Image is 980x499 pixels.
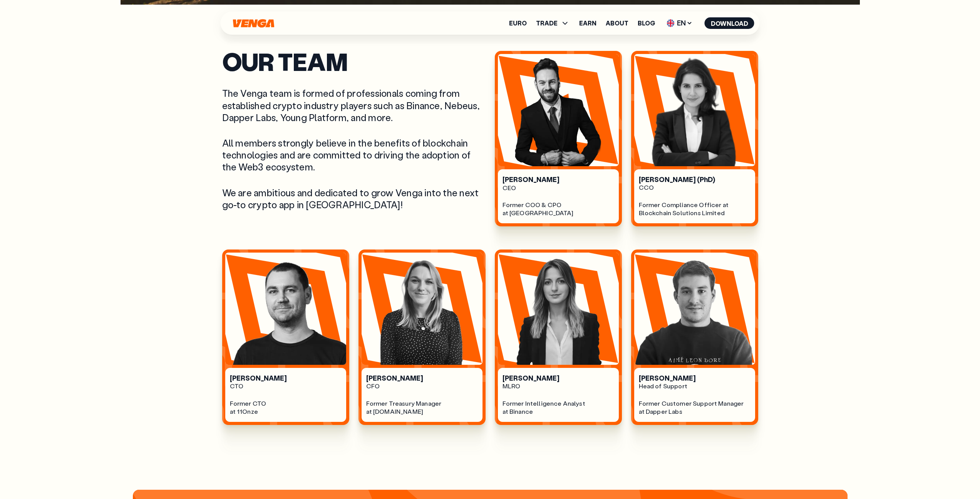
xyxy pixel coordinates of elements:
[222,137,486,173] p: All members strongly believe in the benefits of blockchain technologies and are committed to driv...
[705,17,754,29] button: Download
[638,20,655,26] a: Blog
[634,253,755,365] img: person image
[222,51,486,72] h2: Our Team
[495,249,622,425] a: person image[PERSON_NAME]MLROFormer Intelligence Analystat Binance
[631,51,758,226] a: person image[PERSON_NAME] (PhD)CCOFormer Compliance Officer at Blockchain Solutions Limited
[230,400,342,416] div: Former CTO at 11Onze
[495,51,622,226] a: person image[PERSON_NAME]CEOFormer COO & CPOat [GEOGRAPHIC_DATA]
[503,184,614,192] div: CEO
[503,382,614,390] div: MLRO
[639,175,750,184] div: [PERSON_NAME] (PhD)
[634,54,755,166] img: person image
[230,382,342,390] div: CTO
[639,382,750,390] div: Head of Support
[503,175,614,184] div: [PERSON_NAME]
[222,249,349,425] a: person image[PERSON_NAME]CTOFormer CTOat 11Onze
[503,400,614,416] div: Former Intelligence Analyst at Binance
[366,382,478,390] div: CFO
[639,184,750,192] div: CCO
[664,17,695,29] span: EN
[222,187,486,211] p: We are ambitious and dedicated to grow Venga into the next go-to crypto app in [GEOGRAPHIC_DATA]!
[498,54,619,166] img: person image
[631,249,758,425] a: person image[PERSON_NAME]Head of SupportFormer Customer Support Manager at Dapper Labs
[606,20,628,26] a: About
[639,374,750,383] div: [PERSON_NAME]
[232,19,275,28] svg: Home
[358,249,486,425] a: person image[PERSON_NAME]CFOFormer Treasury Managerat [DOMAIN_NAME]
[639,201,750,217] div: Former Compliance Officer at Blockchain Solutions Limited
[230,374,342,383] div: [PERSON_NAME]
[667,19,675,27] img: flag-uk
[503,201,614,217] div: Former COO & CPO at [GEOGRAPHIC_DATA]
[536,19,570,28] span: TRADE
[509,20,527,26] a: Euro
[366,400,478,416] div: Former Treasury Manager at [DOMAIN_NAME]
[498,253,619,365] img: person image
[503,374,614,383] div: [PERSON_NAME]
[362,253,482,365] img: person image
[579,20,596,26] a: Earn
[366,374,478,383] div: [PERSON_NAME]
[225,253,346,365] img: person image
[536,20,558,26] span: TRADE
[222,87,486,123] p: The Venga team is formed of professionals coming from established crypto industry players such as...
[639,400,750,416] div: Former Customer Support Manager at Dapper Labs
